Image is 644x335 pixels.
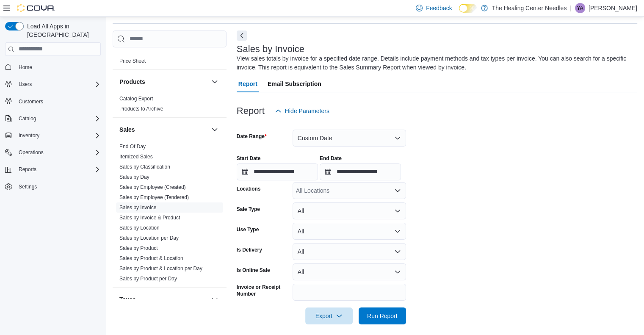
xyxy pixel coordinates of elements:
button: Products [210,77,220,87]
span: Inventory [19,132,39,139]
a: Catalog Export [119,96,153,102]
button: Run Report [359,307,406,324]
button: Open list of options [394,187,401,194]
a: Sales by Day [119,174,149,180]
p: | [570,3,572,13]
label: Invoice or Receipt Number [237,284,289,297]
span: Sales by Product & Location per Day [119,265,202,272]
span: Users [15,79,101,89]
h3: Sales by Invoice [237,44,304,54]
span: Report [238,75,257,92]
button: All [293,263,406,280]
a: Sales by Product [119,245,158,251]
label: End Date [320,155,342,162]
input: Press the down key to open a popover containing a calendar. [237,163,318,180]
label: Start Date [237,155,261,162]
button: Settings [2,180,104,193]
a: Price Sheet [119,58,146,64]
span: Catalog [15,114,101,124]
span: Sales by Invoice [119,204,156,211]
span: Users [19,81,32,88]
span: Operations [19,149,44,156]
h3: Sales [119,125,135,134]
button: Inventory [15,130,43,141]
a: Sales by Product per Day [119,276,177,282]
span: Catalog Export [119,95,153,102]
button: Catalog [15,114,39,124]
button: Taxes [119,295,208,304]
div: Sales [113,141,227,287]
span: Price Sheet [119,58,146,64]
label: Use Type [237,226,259,233]
span: Settings [19,183,37,190]
a: Sales by Product & Location per Day [119,266,202,271]
img: Cova [17,4,55,12]
span: Sales by Classification [119,163,170,170]
span: Sales by Location per Day [119,235,179,241]
button: Custom Date [293,130,406,147]
button: Taxes [210,294,220,305]
input: Dark Mode [459,4,477,13]
span: Reports [19,166,36,173]
label: Is Online Sale [237,267,270,274]
button: Home [2,61,104,73]
span: Sales by Employee (Created) [119,184,186,191]
a: Sales by Invoice & Product [119,215,180,221]
button: Export [305,307,353,324]
span: Customers [15,96,101,107]
span: Sales by Employee (Tendered) [119,194,189,201]
h3: Report [237,106,265,116]
button: Reports [2,163,104,175]
span: Itemized Sales [119,153,153,160]
a: Sales by Invoice [119,205,156,210]
button: Pricing [210,39,220,49]
a: Sales by Employee (Tendered) [119,194,189,200]
span: Products to Archive [119,105,163,112]
span: Catalog [19,115,36,122]
span: Home [15,62,101,72]
a: Customers [15,97,47,107]
span: Settings [15,181,101,192]
p: The Healing Center Needles [492,3,567,13]
a: Sales by Employee (Created) [119,184,186,190]
button: Catalog [2,113,104,125]
button: Sales [210,125,220,135]
button: Products [119,78,208,86]
button: Customers [2,95,104,108]
button: All [293,243,406,260]
button: Users [15,79,35,89]
span: Sales by Product & Location [119,255,183,262]
span: Email Subscription [268,75,321,92]
button: Next [237,30,247,41]
nav: Complex example [5,58,101,215]
input: Press the down key to open a popover containing a calendar. [320,163,401,180]
span: YA [577,3,583,13]
span: Operations [15,147,101,158]
span: Dark Mode [459,13,459,13]
span: Sales by Invoice & Product [119,214,180,221]
span: Sales by Location [119,224,160,231]
a: Sales by Classification [119,164,170,170]
span: Customers [19,98,43,105]
span: End Of Day [119,143,146,150]
span: Export [310,307,348,324]
label: Locations [237,185,261,192]
span: Load All Apps in [GEOGRAPHIC_DATA] [24,22,101,39]
p: [PERSON_NAME] [589,3,637,13]
span: Hide Parameters [285,107,329,115]
button: Hide Parameters [271,102,333,119]
div: Yvette Adams [575,3,585,13]
a: Sales by Location [119,225,160,231]
button: Operations [2,147,104,158]
label: Sale Type [237,206,260,213]
button: Sales [119,125,208,134]
label: Is Delivery [237,246,262,253]
h3: Products [119,78,145,86]
label: Date Range [237,133,267,140]
button: Users [2,78,104,90]
span: Reports [15,164,101,174]
a: Settings [15,182,40,192]
div: Pricing [113,56,227,69]
span: Inventory [15,130,101,141]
